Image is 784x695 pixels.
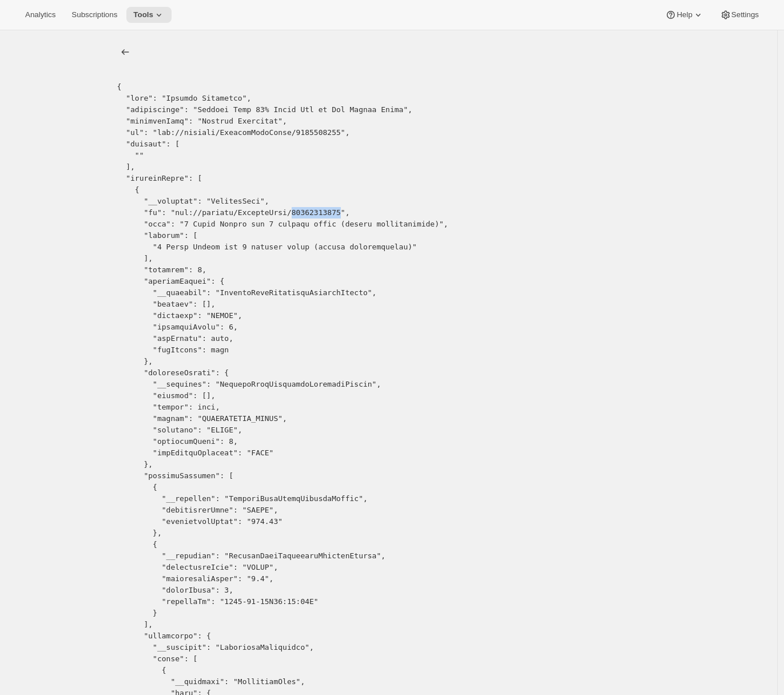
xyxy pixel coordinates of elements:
span: Help [676,10,692,19]
span: Settings [731,10,759,19]
span: Tools [133,10,153,19]
span: Analytics [25,10,55,19]
button: Tools [126,7,172,23]
button: list [117,44,133,60]
button: Settings [713,7,766,23]
span: Subscriptions [71,10,117,19]
button: Help [658,7,710,23]
button: Analytics [18,7,62,23]
button: Subscriptions [65,7,124,23]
